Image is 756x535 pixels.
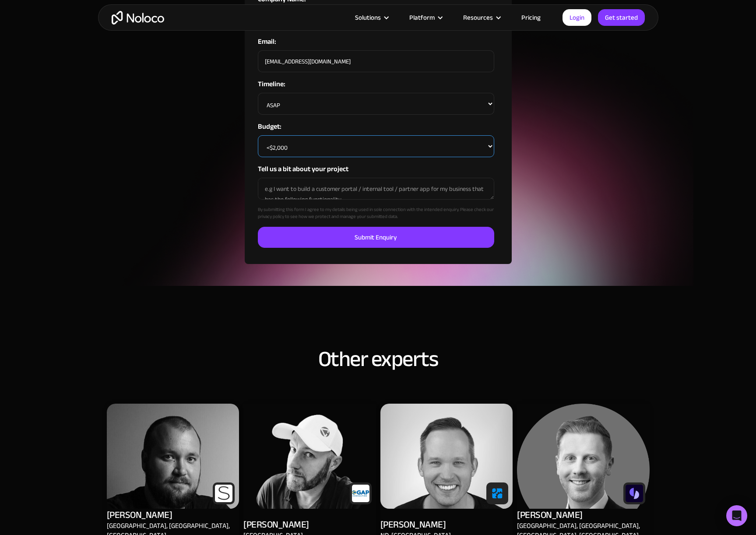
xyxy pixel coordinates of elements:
[452,12,510,23] div: Resources
[409,12,435,23] div: Platform
[563,9,591,26] a: Login
[112,11,164,25] a: home
[258,227,494,248] input: Submit Enquiry
[380,518,446,531] div: [PERSON_NAME]
[243,404,376,509] img: Alex Vyshnevskiy - Noloco app builder Expert
[463,12,493,23] div: Resources
[243,518,309,531] div: [PERSON_NAME]
[517,404,650,509] img: Alex Vyshnevskiy - Noloco app builder Expert
[107,509,172,521] div: [PERSON_NAME]
[107,347,650,371] h2: Other experts
[107,404,239,509] img: Alex Vyshnevskiy - Noloco app builder Expert
[258,178,494,227] div: By submitting this form I agree to my details being used in sole connection with the intended enq...
[380,404,513,509] img: Alex Vyshnevskiy - Noloco app builder Expert
[258,164,494,174] label: Tell us a bit about your project
[258,121,494,132] label: Budget:
[258,50,494,72] input: eg. example@noloco.io
[726,505,747,526] div: Open Intercom Messenger
[355,12,381,23] div: Solutions
[258,79,494,89] label: Timeline:
[344,12,398,23] div: Solutions
[510,12,552,23] a: Pricing
[598,9,645,26] a: Get started
[517,509,583,521] div: [PERSON_NAME]
[398,12,452,23] div: Platform
[258,36,494,47] label: Email:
